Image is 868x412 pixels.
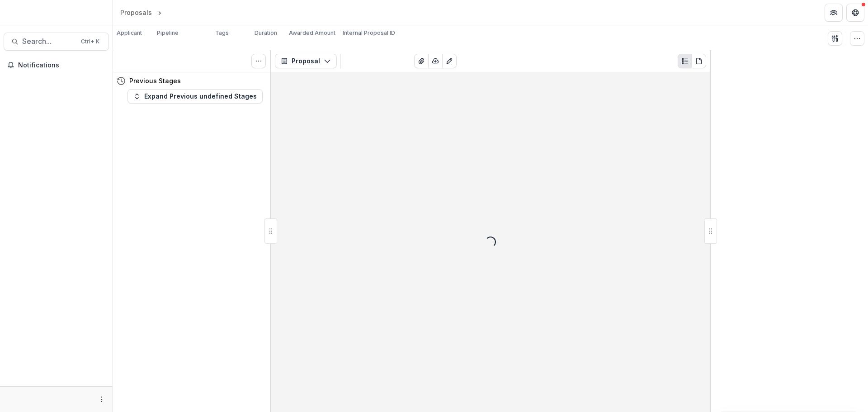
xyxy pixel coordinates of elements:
[255,29,277,37] p: Duration
[251,54,266,68] button: Toggle View Cancelled Tasks
[96,394,107,405] button: More
[442,54,457,68] button: Edit as form
[117,6,202,19] nav: breadcrumb
[846,4,864,22] button: Get Help
[79,37,101,47] div: Ctrl + K
[825,4,843,22] button: Partners
[4,33,109,51] button: Search...
[129,76,181,85] h4: Previous Stages
[678,54,692,68] button: Plaintext view
[117,29,142,37] p: Applicant
[4,58,109,72] button: Notifications
[22,37,75,46] span: Search...
[120,8,152,17] div: Proposals
[215,29,229,37] p: Tags
[343,29,395,37] p: Internal Proposal ID
[18,62,105,69] span: Notifications
[157,29,179,37] p: Pipeline
[414,54,429,68] button: View Attached Files
[127,89,263,104] button: Expand Previous undefined Stages
[289,29,335,37] p: Awarded Amount
[692,54,706,68] button: PDF view
[117,6,156,19] a: Proposals
[275,54,337,68] button: Proposal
